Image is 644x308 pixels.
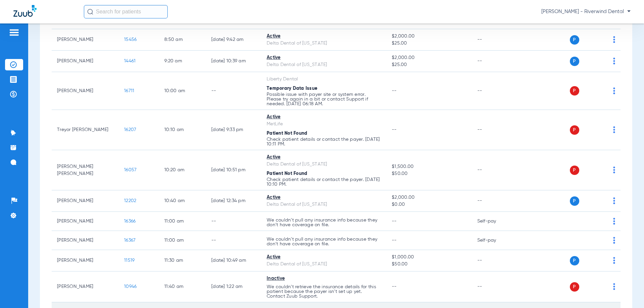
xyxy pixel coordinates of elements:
[124,168,137,172] span: 16057
[472,250,517,271] td: --
[159,250,206,271] td: 11:30 AM
[206,190,261,212] td: [DATE] 12:34 PM
[472,150,517,190] td: --
[267,131,307,136] span: Patient Not Found
[159,231,206,250] td: 11:00 AM
[570,256,579,265] span: P
[267,177,381,187] p: Check patient details or contact the payer. [DATE] 10:10 PM.
[267,33,381,40] div: Active
[159,190,206,212] td: 10:40 AM
[570,57,579,66] span: P
[159,29,206,51] td: 8:50 AM
[267,285,381,299] p: We couldn’t retrieve the insurance details for this patient because the payer isn’t set up yet. C...
[52,72,119,110] td: [PERSON_NAME]
[267,121,381,128] div: MetLife
[267,76,381,83] div: Liberty Dental
[472,212,517,231] td: Self-pay
[613,58,615,64] img: group-dot-blue.svg
[613,257,615,264] img: group-dot-blue.svg
[267,40,381,47] div: Delta Dental of [US_STATE]
[392,219,397,224] span: --
[570,86,579,96] span: P
[392,163,466,170] span: $1,500.00
[52,250,119,271] td: [PERSON_NAME]
[84,5,168,18] input: Search for patients
[159,51,206,72] td: 9:20 AM
[570,166,579,175] span: P
[392,40,466,47] span: $25.00
[206,231,261,250] td: --
[267,171,307,176] span: Patient Not Found
[159,72,206,110] td: 10:00 AM
[613,167,615,173] img: group-dot-blue.svg
[392,54,466,61] span: $2,000.00
[267,92,381,106] p: Possible issue with payer site or system error. Please try again in a bit or contact Support if n...
[124,59,136,63] span: 14461
[392,88,397,93] span: --
[267,114,381,121] div: Active
[570,35,579,45] span: P
[159,110,206,150] td: 10:10 AM
[267,275,381,282] div: Inactive
[52,51,119,72] td: [PERSON_NAME]
[472,190,517,212] td: --
[472,231,517,250] td: Self-pay
[206,250,261,271] td: [DATE] 10:49 AM
[13,5,37,17] img: Zuub Logo
[613,218,615,225] img: group-dot-blue.svg
[206,51,261,72] td: [DATE] 10:39 AM
[392,254,466,261] span: $1,000.00
[124,238,136,243] span: 16367
[392,238,397,243] span: --
[570,196,579,206] span: P
[124,198,136,203] span: 12202
[124,284,137,289] span: 10946
[613,237,615,244] img: group-dot-blue.svg
[392,194,466,201] span: $2,000.00
[613,197,615,204] img: group-dot-blue.svg
[472,29,517,51] td: --
[267,218,381,227] p: We couldn’t pull any insurance info because they don’t have coverage on file.
[206,271,261,302] td: [DATE] 1:22 AM
[267,54,381,61] div: Active
[472,72,517,110] td: --
[267,201,381,208] div: Delta Dental of [US_STATE]
[124,127,136,132] span: 16207
[392,33,466,40] span: $2,000.00
[267,161,381,168] div: Delta Dental of [US_STATE]
[613,36,615,43] img: group-dot-blue.svg
[392,261,466,268] span: $50.00
[392,284,397,289] span: --
[159,271,206,302] td: 11:40 AM
[472,110,517,150] td: --
[124,258,135,263] span: 11519
[613,87,615,94] img: group-dot-blue.svg
[392,127,397,132] span: --
[206,212,261,231] td: --
[267,194,381,201] div: Active
[392,201,466,208] span: $0.00
[52,190,119,212] td: [PERSON_NAME]
[267,137,381,146] p: Check patient details or contact the payer. [DATE] 10:11 PM.
[392,170,466,177] span: $50.00
[267,237,381,246] p: We couldn’t pull any insurance info because they don’t have coverage on file.
[267,154,381,161] div: Active
[52,212,119,231] td: [PERSON_NAME]
[206,72,261,110] td: --
[124,37,137,42] span: 15456
[541,8,631,15] span: [PERSON_NAME] - Riverwind Dental
[613,126,615,133] img: group-dot-blue.svg
[87,9,93,15] img: Search Icon
[9,28,19,37] img: hamburger-icon
[52,110,119,150] td: Treyor [PERSON_NAME]
[124,219,136,224] span: 16366
[52,271,119,302] td: [PERSON_NAME]
[52,231,119,250] td: [PERSON_NAME]
[52,150,119,190] td: [PERSON_NAME] [PERSON_NAME]
[610,276,644,308] iframe: Chat Widget
[472,51,517,72] td: --
[267,61,381,68] div: Delta Dental of [US_STATE]
[52,29,119,51] td: [PERSON_NAME]
[206,29,261,51] td: [DATE] 9:42 AM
